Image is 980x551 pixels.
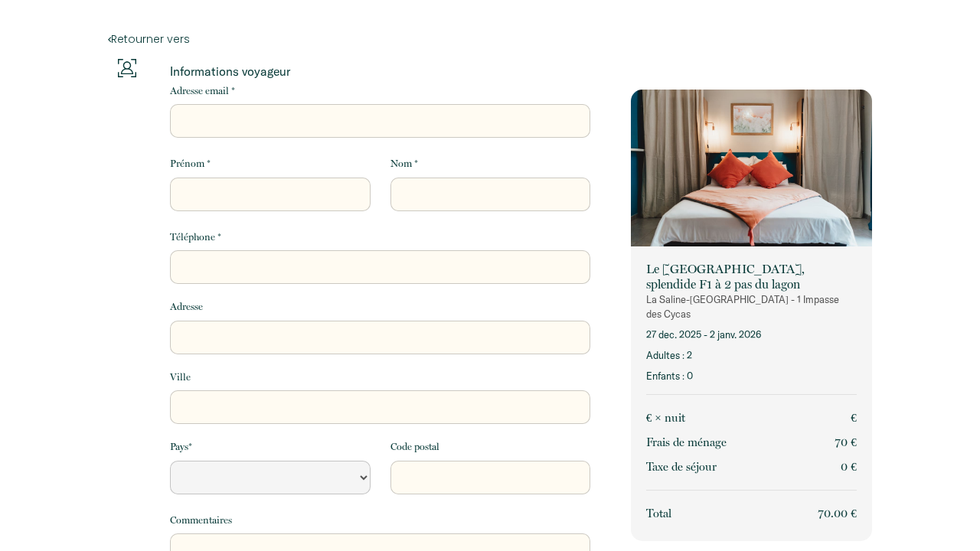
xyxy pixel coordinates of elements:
[646,458,717,476] p: Taxe de séjour
[170,439,192,455] label: Pays
[390,439,439,455] label: Code postal
[170,299,203,315] label: Adresse
[170,156,211,171] label: Prénom *
[841,458,857,476] p: 0 €
[818,507,857,520] span: 70.00 €
[170,230,221,245] label: Téléphone *
[631,90,872,250] img: rental-image
[390,156,418,171] label: Nom *
[646,348,857,363] p: Adultes : 2
[646,292,857,321] p: La Saline-[GEOGRAPHIC_DATA] - 1 Impasse des Cycas
[170,83,235,99] label: Adresse email *
[170,64,590,79] p: Informations voyageur
[170,370,191,385] label: Ville
[835,433,857,452] p: 70 €
[170,513,232,528] label: Commentaires
[646,369,857,383] p: Enfants : 0
[646,328,857,342] p: 27 déc. 2025 - 2 janv. 2026
[646,262,857,292] p: Le [GEOGRAPHIC_DATA], splendide F1 à 2 pas du lagon
[108,31,872,47] a: Retourner vers
[851,409,857,427] p: €
[646,409,685,427] p: € × nuit
[646,507,671,520] span: Total
[646,433,727,452] p: Frais de ménage
[170,461,370,494] select: Default select example
[118,59,136,77] img: guests-info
